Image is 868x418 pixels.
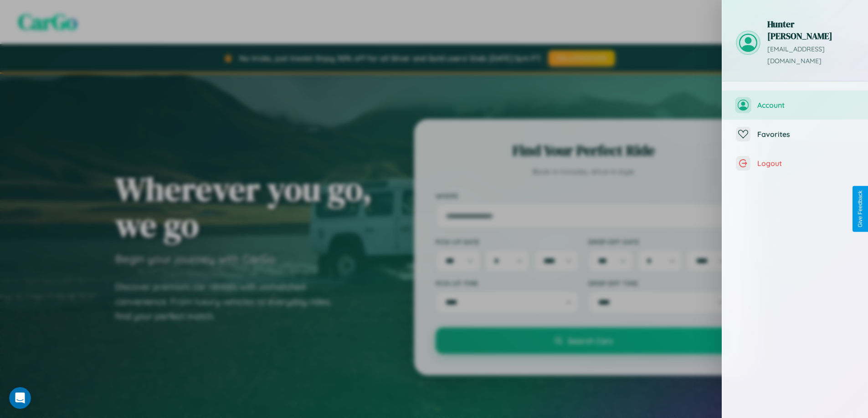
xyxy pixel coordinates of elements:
[722,120,868,149] button: Favorites
[722,149,868,178] button: Logout
[757,159,854,168] span: Logout
[757,101,854,110] span: Account
[767,18,854,42] h3: Hunter [PERSON_NAME]
[9,387,31,409] iframe: Intercom live chat
[767,44,854,67] p: [EMAIL_ADDRESS][DOMAIN_NAME]
[857,191,863,227] div: Give Feedback
[757,130,854,139] span: Favorites
[722,91,868,120] button: Account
